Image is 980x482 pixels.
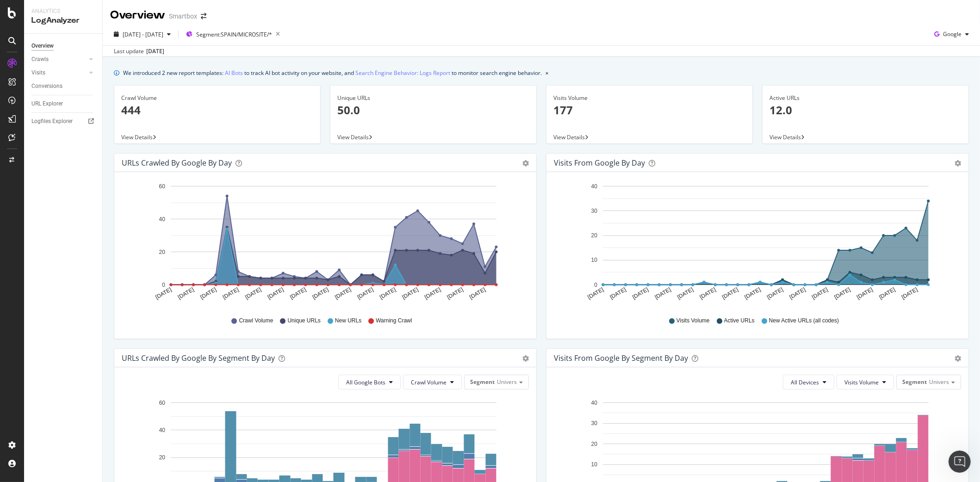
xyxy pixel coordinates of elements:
[162,282,165,288] text: 0
[31,99,96,109] a: URL Explorer
[289,286,307,301] text: [DATE]
[267,286,285,301] text: [DATE]
[446,286,465,301] text: [DATE]
[123,31,163,38] span: [DATE] - [DATE]
[522,355,529,362] div: gear
[288,317,321,325] span: Unique URLs
[114,47,164,56] div: Last update
[522,160,529,167] div: gear
[721,286,739,301] text: [DATE]
[553,133,585,141] span: View Details
[123,68,542,78] div: We introduced 2 new report templates: to track AI bot activity on your website, and to monitor se...
[833,286,852,301] text: [DATE]
[811,286,829,301] text: [DATE]
[724,317,755,325] span: Active URLs
[222,286,240,301] text: [DATE]
[31,7,95,15] div: Analytics
[955,160,961,167] div: gear
[591,183,598,190] text: 40
[783,375,834,389] button: All Devices
[338,375,401,389] button: All Google Bots
[591,257,598,264] text: 10
[114,68,969,78] div: info banner
[337,94,529,102] div: Unique URLs
[591,441,598,447] text: 20
[146,47,164,56] div: [DATE]
[199,286,217,301] text: [DATE]
[122,158,232,167] div: URLs Crawled by Google by day
[31,117,73,126] div: Logfiles Explorer
[676,317,710,325] span: Visits Volume
[791,378,819,386] span: All Devices
[949,451,971,473] iframe: Intercom live chat
[159,400,166,406] text: 60
[554,179,961,308] svg: A chart.
[31,99,63,109] div: URL Explorer
[244,286,262,301] text: [DATE]
[182,27,284,42] button: Segment:SPAIN/MICROSITE/*
[553,102,745,118] p: 177
[631,286,650,301] text: [DATE]
[31,15,95,26] div: LogAnalyzer
[31,55,87,64] a: Crawls
[744,286,762,301] text: [DATE]
[930,27,973,42] button: Google
[837,375,894,389] button: Visits Volume
[31,68,87,78] a: Visits
[900,286,919,301] text: [DATE]
[31,41,96,51] a: Overview
[159,216,166,222] text: 40
[31,55,49,64] div: Crawls
[468,286,487,301] text: [DATE]
[878,286,897,301] text: [DATE]
[334,286,352,301] text: [DATE]
[376,317,412,325] span: Warning Crawl
[337,133,369,141] span: View Details
[769,102,961,118] p: 12.0
[378,286,397,301] text: [DATE]
[591,232,598,239] text: 20
[177,286,195,301] text: [DATE]
[654,286,672,301] text: [DATE]
[110,27,174,42] button: [DATE] - [DATE]
[401,286,420,301] text: [DATE]
[497,378,517,386] span: Univers
[553,94,745,102] div: Visits Volume
[594,282,597,288] text: 0
[122,179,529,308] svg: A chart.
[591,400,598,406] text: 40
[699,286,717,301] text: [DATE]
[844,378,879,386] span: Visits Volume
[554,158,645,167] div: Visits from Google by day
[356,286,375,301] text: [DATE]
[31,41,54,51] div: Overview
[159,455,166,461] text: 20
[902,378,927,386] span: Segment
[196,31,272,38] span: Segment: SPAIN/MICROSITE/*
[335,317,361,325] span: New URLs
[31,117,96,126] a: Logfiles Explorer
[411,378,447,386] span: Crawl Volume
[586,286,605,301] text: [DATE]
[769,317,839,325] span: New Active URLs (all codes)
[769,133,801,141] span: View Details
[609,286,627,301] text: [DATE]
[423,286,442,301] text: [DATE]
[169,12,197,21] div: Smartbox
[239,317,273,325] span: Crawl Volume
[591,461,598,468] text: 10
[769,94,961,102] div: Active URLs
[470,378,495,386] span: Segment
[943,30,961,38] span: Google
[121,133,153,141] span: View Details
[337,102,529,118] p: 50.0
[766,286,784,301] text: [DATE]
[159,183,166,190] text: 60
[929,378,949,386] span: Univers
[31,68,45,78] div: Visits
[591,208,598,214] text: 30
[591,420,598,426] text: 30
[856,286,874,301] text: [DATE]
[788,286,807,301] text: [DATE]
